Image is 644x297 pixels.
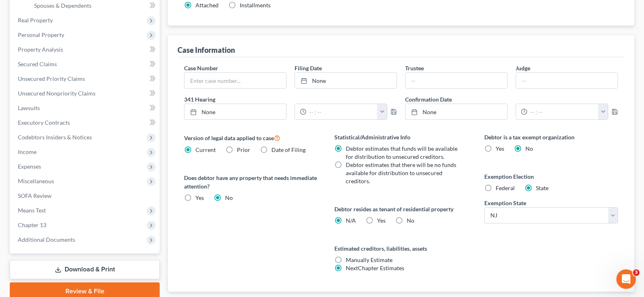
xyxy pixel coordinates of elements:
label: Debtor resides as tenant of residential property [334,205,468,213]
span: Income [18,148,37,155]
span: Yes [496,145,504,152]
span: SOFA Review [18,192,52,199]
a: Unsecured Priority Claims [11,72,160,86]
span: Chapter 13 [18,221,46,228]
span: Means Test [18,207,46,214]
span: Manually Estimate [346,256,392,263]
a: Lawsuits [11,101,160,115]
input: Enter case number... [184,73,286,88]
span: 3 [633,269,640,276]
span: No [225,194,233,201]
span: Codebtors Insiders & Notices [18,134,92,141]
a: Secured Claims [11,57,160,72]
a: None [405,104,507,119]
span: Yes [377,217,386,224]
a: SOFA Review [11,189,160,203]
input: -- : -- [527,104,598,119]
span: Expenses [18,163,41,170]
a: Download & Print [10,260,160,279]
span: Additional Documents [18,236,75,243]
span: Federal [496,184,515,191]
span: Prior [237,146,250,153]
label: Does debtor have any property that needs immediate attention? [184,173,318,191]
label: Judge [516,64,530,72]
span: Spouses & Dependents [34,2,91,9]
span: Property Analysis [18,46,63,53]
span: Current [195,146,216,153]
span: No [407,217,414,224]
span: Unsecured Priority Claims [18,75,85,82]
iframe: Intercom live chat [616,269,636,289]
span: Secured Claims [18,61,57,67]
label: 341 Hearing [180,95,401,104]
label: Version of legal data applied to case [184,133,318,143]
label: Trustee [405,64,424,72]
span: Real Property [18,17,53,24]
input: -- : -- [306,104,377,119]
span: No [525,145,533,152]
a: Property Analysis [11,42,160,57]
span: Debtor estimates that funds will be available for distribution to unsecured creditors. [346,145,458,160]
label: Filing Date [295,64,322,72]
label: Confirmation Date [401,95,622,104]
a: None [184,104,286,119]
span: Attached [195,2,219,9]
span: Miscellaneous [18,178,54,184]
span: Executory Contracts [18,119,70,126]
span: Date of Filing [271,146,306,153]
span: NextChapter Estimates [346,264,404,271]
div: Case Information [178,45,235,55]
input: -- [516,73,618,88]
span: N/A [346,217,356,224]
input: -- [405,73,507,88]
span: Debtor estimates that there will be no funds available for distribution to unsecured creditors. [346,161,456,184]
a: Executory Contracts [11,115,160,130]
span: Yes [195,194,204,201]
span: Personal Property [18,31,64,38]
span: State [536,184,549,191]
label: Statistical/Administrative Info [334,133,468,141]
label: Exemption State [484,199,526,207]
label: Debtor is a tax exempt organization [484,133,618,141]
label: Exemption Election [484,172,618,181]
a: Unsecured Nonpriority Claims [11,86,160,101]
span: Lawsuits [18,104,40,111]
a: None [295,73,397,88]
label: Case Number [184,64,218,72]
span: Installments [240,2,271,9]
label: Estimated creditors, liabilities, assets [334,244,468,253]
span: Unsecured Nonpriority Claims [18,90,95,97]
